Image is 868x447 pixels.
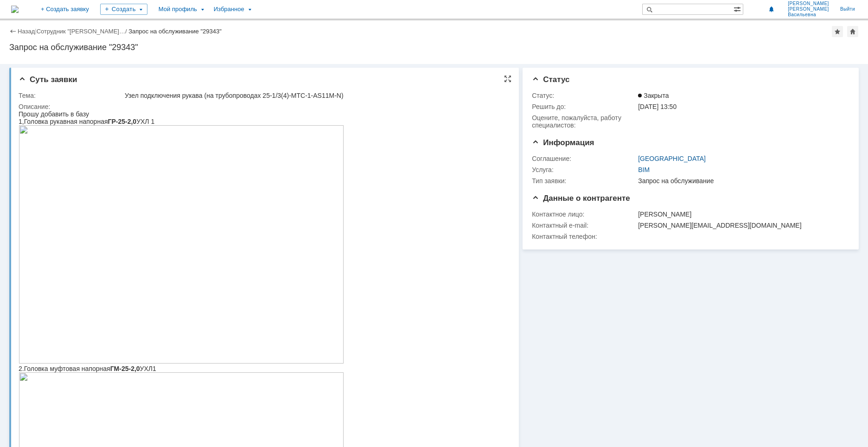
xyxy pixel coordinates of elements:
[788,1,829,6] span: [PERSON_NAME]
[37,28,129,35] div: /
[100,4,147,15] div: Создать
[832,26,843,37] div: Добавить в избранное
[37,28,125,35] a: Сотрудник "[PERSON_NAME]…
[638,222,844,229] div: [PERSON_NAME][EMAIL_ADDRESS][DOMAIN_NAME]
[532,211,636,218] div: Контактное лицо:
[92,255,121,262] strong: ГМ-25-2,0
[532,166,636,173] div: Услуга:
[532,233,636,240] div: Контактный телефон:
[18,28,35,35] a: Назад
[532,114,636,129] div: Oцените, пожалуйста, работу специалистов:
[19,103,507,110] div: Описание:
[532,222,636,229] div: Контактный e-mail:
[128,28,222,35] div: Запрос на обслуживание "29343"
[847,26,858,37] div: Сделать домашней страницей
[11,6,19,13] img: logo
[11,6,19,13] a: Перейти на домашнюю страницу
[19,21,325,29] li: "\\runofsv0001\sapr$\OP\Workspaces\GM\Standards\OpenPlant\Catalogs\Metric\Формы задания.xlsx"
[638,166,650,173] a: BIM
[532,138,594,147] span: Информация
[532,177,636,185] div: Тип заявки:
[638,92,669,99] span: Закрыта
[532,75,569,84] span: Статус
[532,155,636,162] div: Соглашение:
[532,194,630,203] span: Данные о контрагенте
[35,27,36,34] div: |
[734,4,743,13] span: Расширенный поиск
[9,43,859,52] div: Запрос на обслуживание "29343"
[532,103,636,110] div: Решить до:
[504,75,511,83] div: На всю страницу
[638,103,677,110] span: [DATE] 13:50
[788,6,829,12] span: [PERSON_NAME]
[19,29,325,36] li: "\\runofsv0001\sapr$\OP\Workspaces\GM\Standards\OpenPlant\Catalogs\Metric\PIPE.mdb"
[19,14,325,21] li: "\\runofsv0001\sapr$\OP\Workspaces\GM\WorkSets\UKL_3770\Standards\OpenPlant\Specs\AS11M.mdb"
[125,92,505,99] div: Узел подключения рукава (на трубопроводах 25-1/3(4)-МТС-1-AS11M-N)
[638,211,844,218] div: [PERSON_NAME]
[532,92,636,99] div: Статус:
[638,155,706,162] a: [GEOGRAPHIC_DATA]
[89,7,118,15] strong: ГР-25-2,0
[638,177,844,185] div: Запрос на обслуживание
[19,75,77,84] span: Суть заявки
[19,92,123,99] div: Тема:
[788,12,829,18] span: Васильевна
